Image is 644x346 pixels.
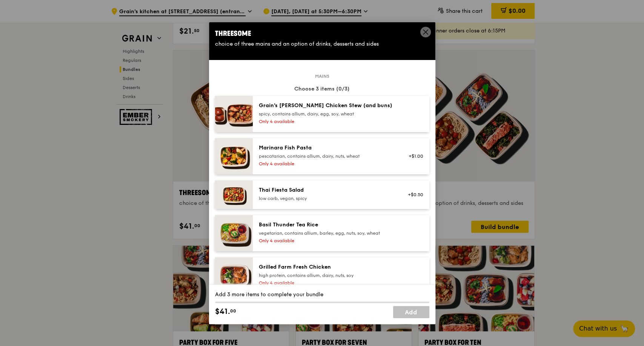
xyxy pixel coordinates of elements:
div: spicy, contains allium, dairy, egg, soy, wheat [259,111,394,117]
div: Only 4 available [259,238,394,244]
div: +$1.00 [403,153,423,159]
img: daily_normal_Marinara_Fish_Pasta__Horizontal_.jpg [215,138,253,174]
div: Grilled Farm Fresh Chicken [259,263,394,271]
div: +$0.50 [403,192,423,198]
img: daily_normal_HORZ-Grilled-Farm-Fresh-Chicken.jpg [215,257,253,294]
div: Thai Fiesta Salad [259,186,394,194]
div: Grain's [PERSON_NAME] Chicken Stew (and buns) [259,102,394,109]
a: Add [393,306,429,318]
div: Choose 3 items (0/3) [215,85,429,93]
img: daily_normal_Grains-Curry-Chicken-Stew-HORZ.jpg [215,96,253,132]
img: daily_normal_Thai_Fiesta_Salad__Horizontal_.jpg [215,180,253,209]
div: pescatarian, contains allium, dairy, nuts, wheat [259,153,394,159]
div: Marinara Fish Pasta [259,144,394,152]
img: daily_normal_HORZ-Basil-Thunder-Tea-Rice.jpg [215,215,253,251]
span: Mains [312,73,332,79]
div: Only 4 available [259,161,394,167]
div: low carb, vegan, spicy [259,195,394,201]
div: Only 4 available [259,118,394,125]
div: Threesome [215,28,429,39]
div: high protein, contains allium, dairy, nuts, soy [259,272,394,278]
div: Add 3 more items to complete your bundle [215,291,429,298]
span: 00 [230,308,236,314]
span: $41. [215,306,230,317]
div: Only 4 available [259,280,394,286]
div: choice of three mains and an option of drinks, desserts and sides [215,40,429,48]
div: vegetarian, contains allium, barley, egg, nuts, soy, wheat [259,230,394,236]
div: Basil Thunder Tea Rice [259,221,394,229]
